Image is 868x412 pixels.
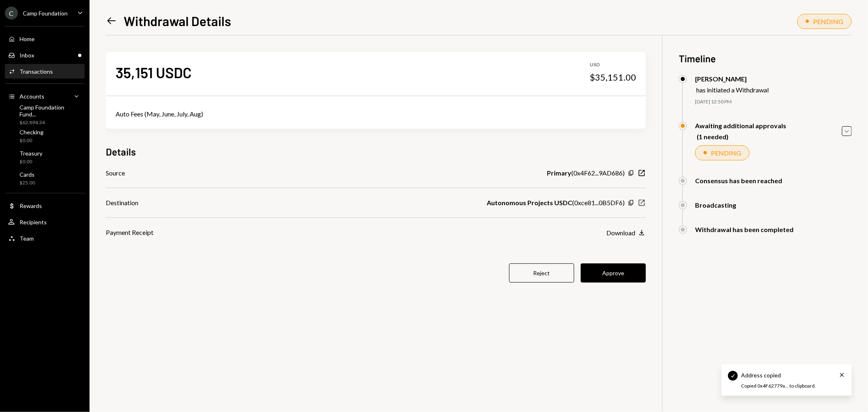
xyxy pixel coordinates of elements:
a: Accounts [5,89,85,103]
h3: Details [106,145,136,158]
b: Autonomous Projects USDC [487,198,572,208]
div: 35,151 USDC [116,63,192,81]
div: Cards [20,171,35,178]
div: $25.00 [20,180,35,186]
div: Home [20,35,35,42]
button: Reject [509,263,574,283]
div: Inbox [20,52,34,59]
div: PENDING [813,18,843,25]
div: Recipients [20,219,47,226]
div: USD [590,61,636,68]
div: Accounts [20,93,44,100]
div: ( 0x4F62...9AD686 ) [547,168,625,178]
div: C [5,7,18,20]
div: Destination [106,198,138,208]
div: $35,151.00 [590,72,636,83]
h1: Withdrawal Details [124,13,231,29]
div: Checking [20,129,44,136]
a: Checking$0.00 [5,126,85,146]
a: Treasury$0.00 [5,147,85,167]
div: ( 0xce81...0B5DF6 ) [487,198,625,208]
a: Cards$25.00 [5,169,85,188]
div: Consensus has been reached [695,177,782,184]
div: Download [606,229,635,237]
a: Inbox [5,48,85,62]
div: [PERSON_NAME] [695,75,769,83]
div: Address copied [741,371,781,379]
a: Recipients [5,215,85,229]
button: Download [606,228,646,237]
div: [DATE] 12:50 PM [695,99,852,105]
div: PENDING [711,149,741,157]
div: (1 needed) [697,133,786,140]
div: Transactions [20,68,53,75]
a: Camp Foundation Fund...$62,894.34 [5,105,85,125]
div: $62,894.34 [20,119,81,126]
div: Rewards [20,202,42,209]
button: Approve [581,263,646,283]
div: Auto Fees (May, June, July, Aug) [116,109,636,119]
a: Team [5,231,85,245]
b: Primary [547,168,571,178]
div: Payment Receipt [106,228,153,237]
div: Source [106,168,125,178]
div: Awaiting additional approvals [695,122,786,129]
div: Camp Foundation [23,10,68,17]
a: Home [5,31,85,46]
h3: Timeline [679,52,852,65]
div: Camp Foundation Fund... [20,104,81,118]
div: Treasury [20,150,42,157]
a: Rewards [5,198,85,213]
div: Withdrawal has been completed [695,226,794,233]
div: Broadcasting [695,201,736,209]
div: $0.00 [20,158,42,165]
a: Transactions [5,64,85,79]
div: has initiated a Withdrawal [696,86,769,94]
div: $0.00 [20,137,44,144]
div: Copied 0x4F62779a... to clipboard. [741,383,827,390]
div: Team [20,235,34,242]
